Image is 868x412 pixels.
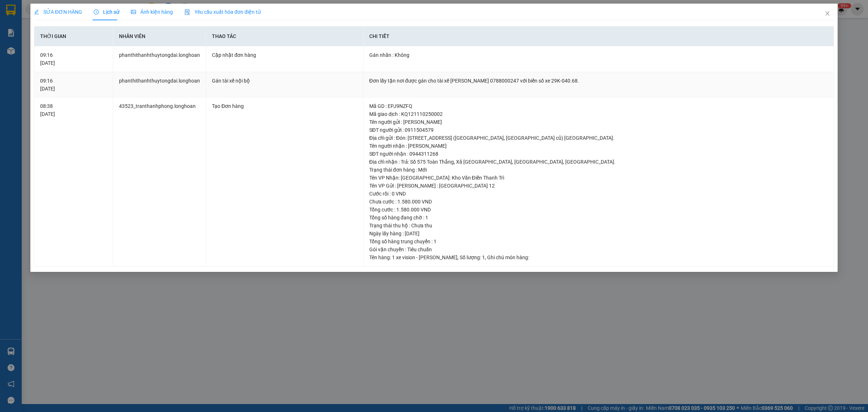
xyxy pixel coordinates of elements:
span: Lịch sử [94,9,119,15]
div: Tổng số hàng trung chuyển : 1 [369,237,828,245]
div: Địa chỉ gửi : Đón: [STREET_ADDRESS] ([GEOGRAPHIC_DATA], [GEOGRAPHIC_DATA] cũ) [GEOGRAPHIC_DATA]. [369,134,828,142]
th: Thời gian [34,26,113,46]
div: Tổng cước : 1.580.000 VND [369,206,828,214]
div: Cước rồi : 0 VND [369,190,828,198]
div: Tên VP Gửi : [PERSON_NAME] : [GEOGRAPHIC_DATA] 12 [369,182,828,190]
td: phanthithanhthuytongdai.longhoan [113,72,206,98]
div: Cập nhật đơn hàng [212,51,357,59]
div: Tên người nhận : [PERSON_NAME] [369,142,828,150]
span: Yêu cầu xuất hóa đơn điện tử [184,9,261,15]
div: 09:16 [DATE] [40,77,107,93]
div: Tạo Đơn hàng [212,102,357,110]
div: Gán nhãn : Không [369,51,828,59]
td: 43523_tranthanhphong.longhoan [113,97,206,266]
th: Chi tiết [363,26,834,46]
div: Trạng thái đơn hàng : Mới [369,166,828,174]
div: Chưa cước : 1.580.000 VND [369,198,828,206]
div: Địa chỉ nhận : Trả: Số 575 Toàn Thắng, Xã [GEOGRAPHIC_DATA], [GEOGRAPHIC_DATA], [GEOGRAPHIC_DATA]. [369,158,828,166]
span: Ảnh kiện hàng [131,9,173,15]
div: 08:38 [DATE] [40,102,107,118]
div: Tên VP Nhận: [GEOGRAPHIC_DATA]: Kho Văn Điển Thanh Trì [369,174,828,182]
div: Gán tài xế nội bộ [212,77,357,85]
th: Thao tác [206,26,363,46]
div: Đơn lấy tận nơi được gán cho tài xế [PERSON_NAME] 0788000247 với biển số xe 29K-040.68. [369,77,828,85]
div: Tên người gửi : [PERSON_NAME] [369,118,828,126]
span: 1 xe vision - [PERSON_NAME] [392,255,458,260]
div: Tên hàng: , Số lượng: , Ghi chú món hàng: [369,253,828,261]
img: icon [184,9,190,15]
div: Gói vận chuyển : Tiêu chuẩn [369,245,828,253]
td: phanthithanhthuytongdai.longhoan [113,46,206,72]
button: Close [817,4,838,24]
span: edit [34,9,39,14]
div: SĐT người gửi : 0911504579 [369,126,828,134]
span: 1 [482,255,485,260]
div: Trạng thái thu hộ : Chưa thu [369,222,828,230]
span: close [825,10,830,16]
th: Nhân viên [113,26,206,46]
div: 09:16 [DATE] [40,51,107,67]
span: clock-circle [94,9,99,14]
span: picture [131,9,136,14]
div: Tổng số hàng đang chờ : 1 [369,214,828,222]
div: Mã GD : EPJ9NZFQ [369,102,828,110]
div: SĐT người nhận : 0944311268 [369,150,828,158]
div: Mã giao dịch : KQ121110250002 [369,110,828,118]
div: Ngày lấy hàng : [DATE] [369,230,828,237]
span: SỬA ĐƠN HÀNG [34,9,82,15]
